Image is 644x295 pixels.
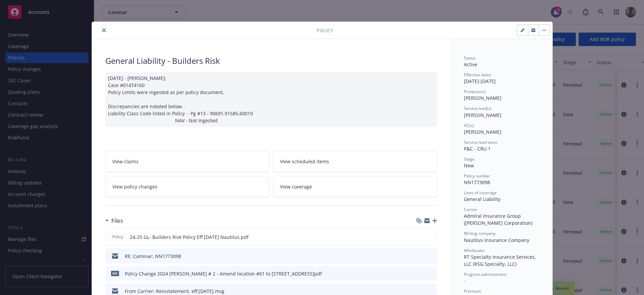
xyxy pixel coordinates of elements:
span: Carrier [464,207,477,212]
span: View policy changes [112,183,157,190]
span: Stage [464,156,475,162]
span: Status [464,55,476,61]
span: [PERSON_NAME] [464,95,501,101]
button: preview file [428,288,434,295]
a: View claims [105,151,269,172]
h3: Files [111,216,123,225]
span: - [464,278,466,284]
span: pdf [111,271,119,276]
span: AC(s) [464,123,474,128]
span: View scheduled items [280,158,329,165]
div: Policy Change 2024 [PERSON_NAME] # 2 - Amend location #01 to [STREET_ADDRESS]pdf [125,270,322,277]
a: View coverage [273,176,437,197]
div: RE: Caminar; NN1773098 [125,253,181,260]
span: P&C - CRU 1 [464,145,491,152]
button: download file [417,234,423,241]
span: New [464,162,474,169]
span: Producer(s) [464,89,486,94]
span: Nautilus Insurance Company [464,237,529,243]
button: download file [418,253,423,260]
span: Policy [111,234,124,240]
span: Effective dates [464,72,491,78]
span: Service lead(s) [464,106,491,111]
span: RT Specialty Insurance Services, LLC (RSG Specialty, LLC) [464,254,537,267]
a: View scheduled items [273,151,437,172]
div: General Liability - Builders Risk [105,55,437,67]
div: [DATE] - [DATE] [464,72,539,85]
span: Service lead team [464,139,497,145]
button: preview file [428,234,434,241]
span: Lines of coverage [464,190,497,196]
div: From Carrier: Reinstatement, eff:[DATE].msg [125,288,224,295]
div: Files [105,216,123,225]
span: NN1773098 [464,179,490,185]
span: 24-25 GL- Builders Risk Policy Eff [DATE] Nautilus.pdf [130,234,249,241]
span: Premium [464,288,481,294]
span: Program administrator [464,271,507,277]
span: Active [464,61,477,68]
div: General Liability [464,196,539,203]
div: [DATE] - [PERSON_NAME]: Case #01474160 Policy Limits were ingested as per policy document. Discre... [105,72,437,127]
button: preview file [428,253,434,260]
span: Writing company [464,230,495,236]
button: download file [418,270,423,277]
span: [PERSON_NAME] [464,112,501,118]
button: download file [418,288,423,295]
a: View policy changes [105,176,269,197]
button: close [100,26,108,34]
span: View claims [112,158,139,165]
span: View coverage [280,183,312,190]
span: [PERSON_NAME] [464,129,501,135]
span: Policy number [464,173,490,179]
span: Admiral Insurance Group ([PERSON_NAME] Corporation) [464,213,532,226]
span: Wholesaler [464,248,485,253]
button: preview file [428,270,434,277]
span: Policy [317,27,333,34]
